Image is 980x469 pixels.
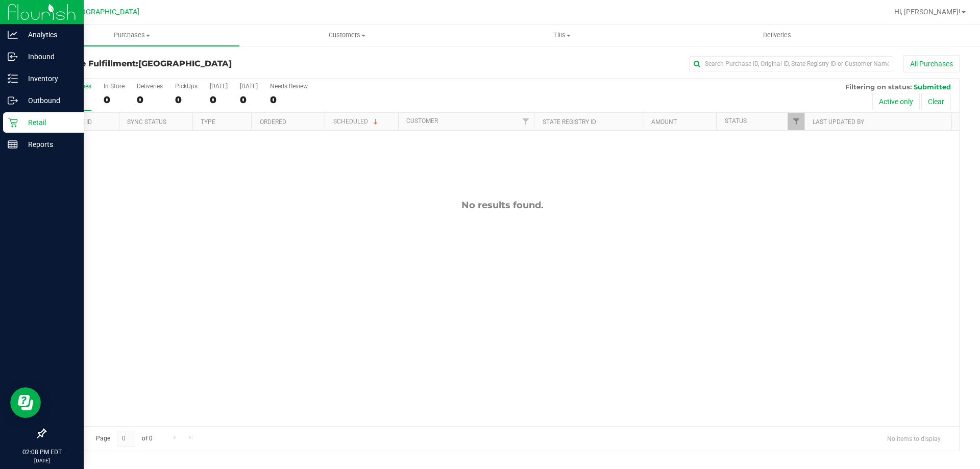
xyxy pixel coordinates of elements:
div: 0 [137,94,163,106]
p: Inbound [18,51,79,63]
inline-svg: Reports [8,139,18,150]
span: [GEOGRAPHIC_DATA] [69,8,139,16]
div: 0 [240,94,258,106]
a: Scheduled [333,118,380,125]
a: Customers [239,24,454,46]
h3: Purchase Fulfillment: [45,59,350,68]
p: Outbound [18,94,79,107]
div: Deliveries [137,83,163,90]
a: Filter [788,113,804,130]
inline-svg: Outbound [8,95,18,106]
a: Last Updated By [813,118,864,126]
div: 0 [210,94,228,106]
inline-svg: Analytics [8,30,18,40]
a: Sync Status [127,118,166,126]
a: Tills [454,24,669,46]
div: 0 [175,94,198,106]
a: Status [725,117,747,125]
span: Submitted [914,83,951,91]
button: All Purchases [903,55,960,72]
p: Reports [18,138,79,151]
div: 0 [104,94,125,106]
a: Amount [651,118,677,126]
span: Tills [455,31,669,40]
div: In Store [104,83,125,90]
div: [DATE] [210,83,228,90]
button: Clear [921,93,951,110]
p: Analytics [18,29,79,41]
a: Ordered [260,118,286,126]
span: Customers [240,31,454,40]
span: Hi, [PERSON_NAME]! [894,8,961,16]
span: Page of 0 [87,431,161,447]
button: Active only [872,93,920,110]
div: No results found. [45,200,959,211]
a: Deliveries [670,24,885,46]
p: Retail [18,116,79,129]
span: [GEOGRAPHIC_DATA] [138,59,232,68]
div: PickUps [175,83,198,90]
p: Inventory [18,72,79,85]
p: 02:08 PM EDT [5,448,79,457]
input: Search Purchase ID, Original ID, State Registry ID or Customer Name... [689,56,893,71]
p: [DATE] [5,457,79,464]
a: Filter [517,113,534,130]
div: 0 [270,94,308,106]
div: [DATE] [240,83,258,90]
inline-svg: Retail [8,117,18,128]
span: No items to display [879,431,949,446]
span: Deliveries [749,31,805,40]
div: Needs Review [270,83,308,90]
a: Customer [406,117,438,125]
span: Purchases [24,31,239,40]
a: State Registry ID [543,118,596,126]
inline-svg: Inbound [8,52,18,62]
span: Filtering on status: [845,83,912,91]
iframe: Resource center [10,387,41,418]
a: Purchases [24,24,239,46]
a: Type [201,118,215,126]
inline-svg: Inventory [8,73,18,84]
